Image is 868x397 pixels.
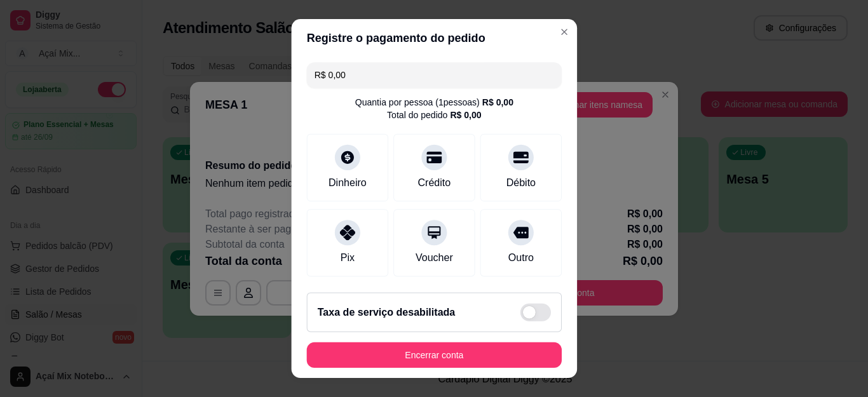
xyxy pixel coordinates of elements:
[508,251,533,266] div: Outro
[306,342,561,368] button: Encerrar conta
[387,109,482,121] div: Total do pedido
[314,63,553,88] input: Ex.: hambúrguer de cordeiro
[417,175,451,191] div: Crédito
[554,22,574,42] button: Close
[506,175,535,191] div: Débito
[355,96,513,109] div: Quantia por pessoa ( 1 pessoas)
[317,304,455,320] h2: Taxa de serviço desabilitada
[482,96,513,109] div: R$ 0,00
[340,251,354,266] div: Pix
[450,109,481,121] div: R$ 0,00
[329,175,367,191] div: Dinheiro
[291,19,577,57] header: Registre o pagamento do pedido
[416,251,453,266] div: Voucher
